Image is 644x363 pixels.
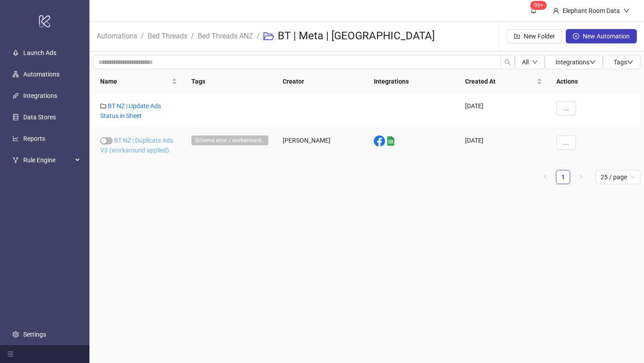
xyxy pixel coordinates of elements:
span: menu-fold [7,351,13,357]
span: right [578,174,584,179]
span: Integrations [555,59,596,66]
span: folder-open [263,31,274,42]
button: ... [556,101,576,115]
button: right [574,170,588,184]
span: ... [563,139,569,146]
button: Integrationsdown [545,55,603,69]
th: Name [93,69,184,94]
th: Created At [458,69,549,94]
span: bell [530,7,537,13]
div: [PERSON_NAME] [275,128,367,163]
span: folder-add [514,33,520,39]
span: New Folder [524,33,555,40]
a: Settings [23,331,46,338]
span: plus-circle [573,33,579,39]
a: Data Stores [23,114,56,121]
a: Bed Threads [146,30,189,40]
a: BT NZ | Update Ads Status in Sheet [100,102,161,119]
button: New Automation [566,29,637,43]
button: New Folder [507,29,562,43]
div: [DATE] [458,128,549,163]
a: Automations [95,30,139,40]
button: Alldown [515,55,545,69]
span: search [504,59,511,65]
span: down [532,59,538,65]
h3: BT | Meta | [GEOGRAPHIC_DATA] [278,29,435,43]
a: 1 [556,170,570,184]
a: Bed Threads ANZ [196,30,255,40]
div: Page Size [595,170,640,184]
span: ... [563,105,569,112]
span: down [627,59,633,65]
span: Name [100,76,170,86]
a: Launch Ads [23,49,56,56]
a: Reports [23,135,45,142]
li: / [257,22,260,51]
li: Previous Page [538,170,552,184]
li: Next Page [574,170,588,184]
button: ... [556,135,576,150]
li: / [141,22,144,51]
sup: 1548 [530,1,547,10]
span: folder [100,103,106,109]
th: Creator [275,69,367,94]
a: Integrations [23,92,57,99]
a: BT NZ | Duplicate Ads V3 (workaround applied) [100,137,173,154]
span: down [589,59,596,65]
li: 1 [556,170,570,184]
th: Integrations [367,69,458,94]
button: Tagsdown [603,55,640,69]
span: Created At [465,76,535,86]
span: fork [13,157,19,163]
span: left [542,174,548,179]
span: Tags [614,59,633,66]
span: New Automation [583,33,630,40]
a: Automations [23,71,59,78]
span: down [623,8,630,14]
span: user [553,8,559,14]
span: 25 / page [601,170,635,184]
span: Rule Engine [23,151,72,169]
button: left [538,170,552,184]
span: Schema error / workaround aplied 2024-08-27T10:57+0200 [191,135,268,145]
span: All [522,59,529,66]
th: Actions [549,69,640,94]
div: [DATE] [458,94,549,128]
th: Tags [184,69,275,94]
div: Elephant Room Data [559,6,623,16]
li: / [191,22,194,51]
